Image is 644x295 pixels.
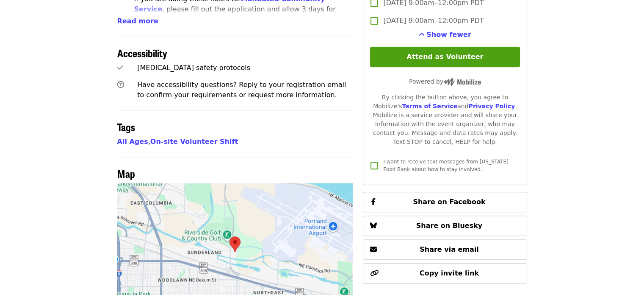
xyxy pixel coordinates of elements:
div: [MEDICAL_DATA] safety protocols [137,63,353,73]
i: check icon [117,64,123,72]
div: By clicking the button above, you agree to Mobilize's and . Mobilize is a service provider and wi... [370,93,520,146]
span: Share on Bluesky [416,222,483,230]
button: Read more [117,16,158,26]
span: I want to receive text messages from [US_STATE] Food Bank about how to stay involved. [383,159,508,172]
button: Share via email [363,239,527,260]
span: Read more [117,17,158,25]
button: Copy invite link [363,263,527,284]
span: Have accessibility questions? Reply to your registration email to confirm your requirements or re... [137,81,346,99]
span: Tags [117,119,135,134]
button: See more timeslots [419,30,471,40]
i: question-circle icon [117,81,124,89]
span: [DATE] 9:00am–12:00pm PDT [383,16,484,26]
span: Copy invite link [420,269,479,277]
span: Share on Facebook [413,198,485,206]
img: Powered by Mobilize [443,78,481,86]
a: All Ages [117,138,148,146]
span: Accessibility [117,45,167,60]
button: Share on Facebook [363,192,527,212]
span: Show fewer [426,31,471,39]
button: Attend as Volunteer [370,47,520,67]
span: , [117,138,150,146]
button: Share on Bluesky [363,216,527,236]
span: Powered by [409,78,481,85]
span: Share via email [420,245,479,253]
a: Terms of Service [402,103,457,110]
a: On-site Volunteer Shift [150,138,238,146]
a: Privacy Policy [468,103,515,110]
span: Map [117,166,135,181]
